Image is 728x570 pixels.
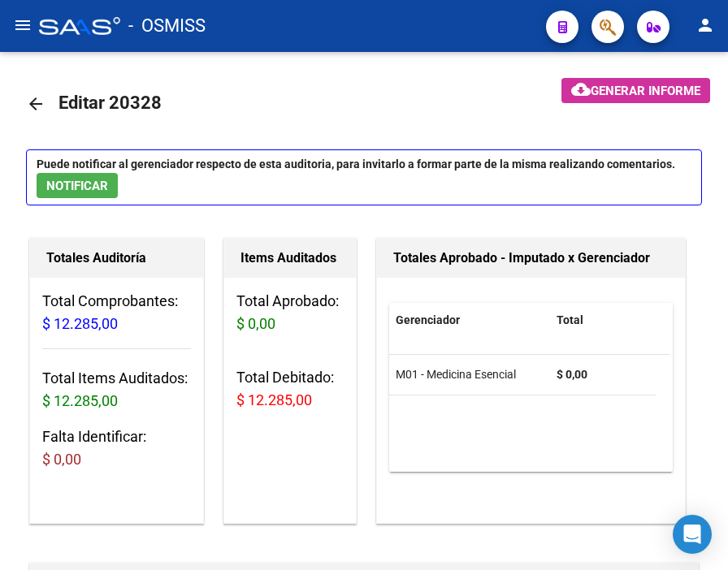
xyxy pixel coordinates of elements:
datatable-header-cell: Gerenciador [389,303,550,338]
span: Editar 20328 [58,93,162,113]
mat-icon: menu [13,15,32,35]
span: $ 12.285,00 [236,391,312,408]
h3: Total Comprobantes: [42,290,191,335]
span: Gerenciador [396,313,460,326]
span: Total [557,313,583,326]
h1: Items Auditados [240,245,340,271]
h3: Total Debitado: [236,366,344,412]
button: Generar informe [561,78,710,103]
h3: Total Items Auditados: [42,367,191,412]
span: Generar informe [591,84,700,98]
mat-icon: cloud_download [571,80,591,99]
h1: Totales Auditoría [46,245,187,271]
p: Puede notificar al gerenciador respecto de esta auditoria, para invitarlo a formar parte de la mi... [26,149,702,205]
span: $ 12.285,00 [42,392,118,409]
h3: Total Aprobado: [236,290,344,335]
span: $ 12.285,00 [42,315,118,332]
button: NOTIFICAR [37,173,118,198]
mat-icon: person [695,15,715,35]
strong: $ 0,00 [557,368,587,381]
span: NOTIFICAR [46,179,108,193]
span: - OSMISS [128,8,206,44]
datatable-header-cell: Total [550,303,656,338]
h3: Falta Identificar: [42,425,191,471]
mat-icon: arrow_back [26,94,45,114]
span: M01 - Medicina Esencial [396,368,516,381]
span: $ 0,00 [42,451,81,468]
div: Open Intercom Messenger [673,515,712,554]
h1: Totales Aprobado - Imputado x Gerenciador [393,245,669,271]
span: $ 0,00 [236,315,275,332]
